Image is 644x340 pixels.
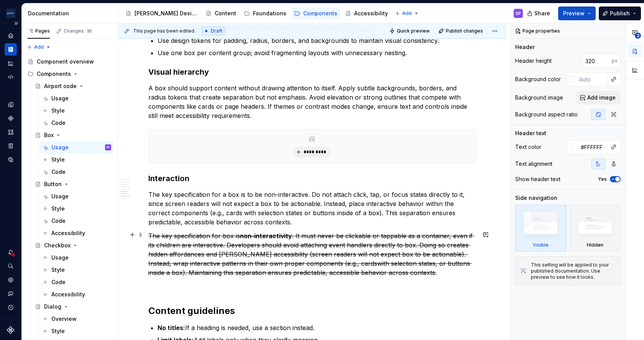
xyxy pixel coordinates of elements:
[531,262,616,280] div: This setting will be applied to your published documentation. Use preview to see how it looks.
[44,180,62,188] div: Button
[587,94,616,101] span: Add image
[34,44,44,50] span: Add
[202,7,239,20] a: Content
[576,91,621,105] button: Add image
[11,18,21,29] button: Expand sidebar
[436,26,486,36] button: Publish changes
[211,28,222,34] span: Draft
[515,129,546,137] div: Header text
[51,107,65,114] div: Style
[387,26,433,36] button: Quick preview
[51,327,65,335] div: Style
[39,117,114,129] a: Code
[5,43,17,56] div: Documentation
[354,10,388,17] div: Accessibility
[5,112,17,124] div: Components
[516,10,521,16] div: SP
[51,95,69,102] div: Usage
[122,7,201,20] a: [PERSON_NAME] Design
[5,98,17,111] a: Design tokens
[5,260,17,272] div: Search ⌘K
[51,315,77,323] div: Overview
[158,324,185,332] strong: No titles:
[25,56,114,68] a: Component overview
[5,29,17,42] a: Home
[106,144,110,151] div: SP
[39,190,114,203] a: Usage
[303,10,337,17] div: Components
[32,80,114,92] a: Airport code
[393,8,421,19] button: Add
[148,83,476,120] p: A box should support content without drawing attention to itself. Apply subtle backgrounds, borde...
[7,326,15,334] svg: Supernova Logo
[122,6,391,21] div: Page tree
[148,174,189,183] strong: Interaction
[32,239,114,252] a: Checkbox
[5,274,17,286] div: Settings
[563,10,585,17] span: Preview
[51,193,69,200] div: Usage
[515,194,557,202] div: Side navigation
[515,94,563,101] div: Background image
[25,42,53,52] button: Add
[44,82,77,90] div: Airport code
[51,278,66,286] div: Code
[635,33,641,39] span: 2
[515,75,561,83] div: Background color
[133,28,195,34] span: This page has been edited.
[397,28,430,34] span: Quick preview
[85,28,93,34] span: 10
[39,203,114,215] a: Style
[523,7,555,20] button: Share
[342,7,391,20] a: Accessibility
[28,28,50,34] div: Pages
[5,126,17,138] a: Assets
[515,160,552,168] div: Text alignment
[515,43,535,51] div: Header
[515,205,567,252] div: Visible
[582,54,612,68] input: Auto
[446,28,483,34] span: Publish changes
[534,10,550,17] span: Share
[570,205,621,252] div: Hidden
[5,71,17,83] a: Code automation
[44,242,71,249] div: Checkbox
[610,10,630,17] span: Publish
[39,92,114,105] a: Usage
[39,276,114,288] a: Code
[39,252,114,264] a: Usage
[5,57,17,69] a: Analytics
[25,68,114,80] div: Components
[51,205,65,212] div: Style
[5,288,17,300] button: Contact support
[51,156,65,163] div: Style
[39,325,114,337] a: Style
[515,175,560,183] div: Show header text
[51,119,66,127] div: Code
[215,10,236,17] div: Content
[37,58,94,65] div: Component overview
[148,67,476,77] h3: Visual hierarchy
[148,232,240,240] s: The key specification for box is
[39,313,114,325] a: Overview
[5,140,17,152] a: Storybook stories
[240,232,292,240] s: non-interactivity
[148,190,476,227] p: The key specification for a box is to be non-interactive. Do not attach click, tap, or focus stat...
[39,215,114,227] a: Code
[291,7,340,20] a: Components
[44,131,54,139] div: Box
[5,154,17,166] a: Data sources
[39,141,114,154] a: UsageSP
[158,48,476,57] p: Use one box per content group; avoid fragmenting layouts with unnecessary nesting.
[64,28,93,34] div: Changes
[28,10,114,17] div: Documentation
[39,166,114,178] a: Code
[44,303,61,311] div: Dialog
